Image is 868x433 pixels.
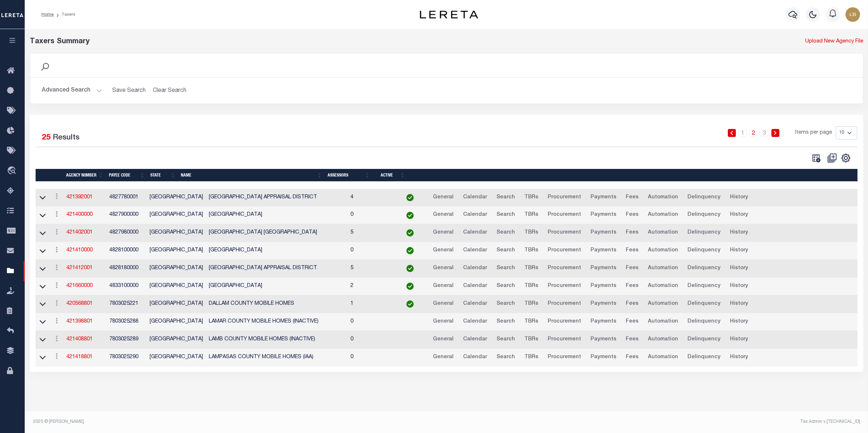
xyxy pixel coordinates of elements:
a: Calendar [460,334,490,345]
td: 0 [348,242,393,260]
a: Search [493,298,518,310]
a: General [430,192,457,203]
a: Fees [622,192,642,203]
label: Results [53,132,80,144]
a: Procurement [544,280,584,292]
a: Fees [622,280,642,292]
a: TBRs [521,227,542,239]
td: 4 [348,189,393,207]
td: [GEOGRAPHIC_DATA] [147,295,206,313]
td: 4828180000 [106,260,147,278]
img: check-icon-green.svg [406,283,414,290]
td: [GEOGRAPHIC_DATA] APPRAISAL DISTRICT [206,189,348,207]
a: Payments [587,298,620,310]
a: History [727,227,751,239]
a: General [430,298,457,310]
a: Delinquency [684,263,724,274]
a: Payments [587,209,620,221]
img: check-icon-green.svg [406,194,414,201]
td: 4828100000 [106,242,147,260]
a: 421418801 [66,355,93,360]
td: [GEOGRAPHIC_DATA] [147,349,206,367]
a: History [727,298,751,310]
a: TBRs [521,245,542,256]
a: Delinquency [684,209,724,221]
td: [GEOGRAPHIC_DATA] [206,278,348,295]
td: [GEOGRAPHIC_DATA] APPRAISAL DISTRICT [206,260,348,278]
a: TBRs [521,263,542,274]
a: Automation [645,209,681,221]
td: 1 [348,295,393,313]
td: [GEOGRAPHIC_DATA] [147,313,206,331]
a: General [430,316,457,328]
td: LAMAR COUNTY MOBILE HOMES (INACTIVE) [206,313,348,331]
a: Procurement [544,245,584,256]
a: Calendar [460,227,490,239]
a: Fees [622,263,642,274]
td: [GEOGRAPHIC_DATA] [147,189,206,207]
a: Payments [587,352,620,363]
th: Assessors: activate to sort column ascending [325,169,372,182]
td: [GEOGRAPHIC_DATA] [147,278,206,295]
a: History [727,334,751,345]
a: Procurement [544,263,584,274]
a: Upload New Agency File [805,38,863,46]
a: Fees [622,298,642,310]
a: General [430,334,457,345]
td: 0 [348,206,393,224]
a: History [727,192,751,203]
a: TBRs [521,280,542,292]
td: 4827900000 [106,206,147,224]
div: Taxers Summary [30,36,652,47]
th: Name: activate to sort column ascending [178,169,325,182]
a: Fees [622,245,642,256]
img: check-icon-green.svg [406,212,414,219]
a: Calendar [460,245,490,256]
a: Calendar [460,316,490,328]
a: Search [493,192,518,203]
a: Fees [622,316,642,328]
th: State: activate to sort column ascending [147,169,178,182]
a: 2 [750,129,758,137]
td: LAMPASAS COUNTY MOBILE HOMES (IAA) [206,349,348,367]
a: 421402001 [66,230,93,235]
i: travel_explore [7,166,19,176]
img: check-icon-green.svg [406,300,414,308]
td: 0 [348,349,393,367]
a: General [430,352,457,363]
a: Automation [645,227,681,239]
td: [GEOGRAPHIC_DATA] [206,206,348,224]
a: Payments [587,227,620,239]
a: History [727,280,751,292]
a: Payments [587,263,620,274]
td: [GEOGRAPHIC_DATA] [147,242,206,260]
td: [GEOGRAPHIC_DATA] [147,260,206,278]
a: Fees [622,352,642,363]
td: [GEOGRAPHIC_DATA] [206,242,348,260]
a: Automation [645,298,681,310]
a: Fees [622,334,642,345]
a: 420568801 [66,301,93,306]
a: Delinquency [684,192,724,203]
a: Delinquency [684,352,724,363]
button: Advanced Search [42,84,102,98]
td: [GEOGRAPHIC_DATA] [147,206,206,224]
button: Clear Search [150,84,190,98]
a: Search [493,245,518,256]
a: Calendar [460,263,490,274]
div: 2025 © [PERSON_NAME]. [28,418,447,425]
td: [GEOGRAPHIC_DATA] [147,331,206,349]
td: 2 [348,278,393,295]
td: 0 [348,331,393,349]
a: Automation [645,352,681,363]
a: Delinquency [684,298,724,310]
a: 421398801 [66,319,93,324]
td: 7803025221 [106,295,147,313]
span: Items per page [795,129,832,137]
td: 4833100000 [106,278,147,295]
a: Automation [645,192,681,203]
td: 7803025289 [106,331,147,349]
a: Delinquency [684,316,724,328]
a: 3 [760,129,768,137]
a: Automation [645,280,681,292]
